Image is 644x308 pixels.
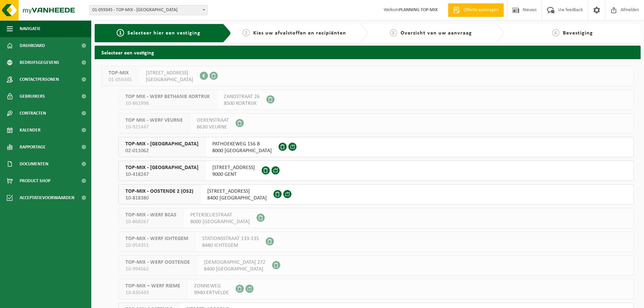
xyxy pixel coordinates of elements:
span: Documenten [20,156,48,172]
span: [STREET_ADDRESS] [207,188,267,195]
span: Gebruikers [20,88,45,105]
span: 3 [390,29,397,37]
span: 8400 [GEOGRAPHIC_DATA] [204,266,265,273]
span: TOP-MIX - OOSTENDE 2 (OS2) [125,188,193,195]
span: TOP MIX - WERF BETHANIE KORTRIJK [125,93,210,100]
span: Offerte aanvragen [462,7,500,14]
span: 02-011062 [125,147,198,154]
span: 8400 [GEOGRAPHIC_DATA] [207,195,267,202]
span: 1 [117,29,124,37]
span: 9940 ERTVELDE [194,289,229,296]
span: Selecteer hier een vestiging [127,30,200,36]
span: STATIONSSTRAAT 133-135 [202,235,259,242]
a: Offerte aanvragen [448,3,504,17]
span: Contactpersonen [20,71,59,88]
span: ZONNEWEG [194,283,229,289]
span: 10-954351 [125,242,188,249]
span: Navigatie [20,20,41,37]
button: TOP-MIX - [GEOGRAPHIC_DATA] 02-011062 PATHOEKEWEG 156 B8000 [GEOGRAPHIC_DATA] [118,137,634,157]
span: TOP-MIX - WERF OOSTENDE [125,259,190,266]
span: Kalender [20,122,41,139]
span: 10-994562 [125,266,190,273]
span: TOP MIX - WERF VEURNE [125,117,183,124]
span: 4 [552,29,559,37]
span: ZANDSTRAAT 26 [224,93,260,100]
span: [GEOGRAPHIC_DATA] [146,76,193,83]
span: 8000 [GEOGRAPHIC_DATA] [190,218,250,225]
span: Bedrijfsgegevens [20,54,59,71]
button: TOP-MIX - [GEOGRAPHIC_DATA] 10-418247 [STREET_ADDRESS]9000 GENT [118,161,634,181]
span: Overzicht van uw aanvraag [401,30,472,36]
span: [DEMOGRAPHIC_DATA] 272 [204,259,265,266]
span: 10-835443 [125,289,180,296]
span: Bevestiging [563,30,593,36]
span: 9000 GENT [212,171,255,178]
span: Rapportage [20,139,46,156]
span: 2 [242,29,250,37]
span: OERENSTRAAT [197,117,229,124]
span: TOP-MIX [109,70,132,76]
span: 8500 KORTRIJK [224,100,260,107]
span: TOP-MIX – WERF RIEME [125,283,180,289]
span: 10-818380 [125,195,193,202]
span: Product Shop [20,172,50,189]
span: 8630 VEURNE [197,124,229,131]
span: 10-868267 [125,218,176,225]
span: Dashboard [20,37,45,54]
span: 01-059345 [109,76,132,83]
span: 10-921447 [125,124,183,131]
span: 01-059345 - TOP-MIX - Oostende [89,5,208,15]
strong: PLANNING TOP-MIX [399,7,438,13]
span: Acceptatievoorwaarden [20,189,74,206]
button: TOP-MIX - OOSTENDE 2 (OS2) 10-818380 [STREET_ADDRESS]8400 [GEOGRAPHIC_DATA] [118,184,634,205]
span: 10-861998 [125,100,210,107]
span: Kies uw afvalstoffen en recipiënten [253,30,346,36]
span: Contracten [20,105,46,122]
span: TOP-MIX - [GEOGRAPHIC_DATA] [125,141,198,147]
h2: Selecteer een vestiging [95,46,641,59]
span: [STREET_ADDRESS] [146,70,193,76]
span: TOP-MIX - WERF ICHTEGEM [125,235,188,242]
span: PETERSELIESTRAAT [190,212,250,218]
span: 8480 ICHTEGEM [202,242,259,249]
span: 01-059345 - TOP-MIX - Oostende [90,5,207,15]
span: PATHOEKEWEG 156 B [212,141,272,147]
span: TOP-MIX - [GEOGRAPHIC_DATA] [125,164,198,171]
span: 8000 [GEOGRAPHIC_DATA] [212,147,272,154]
span: TOP-MIX - WERF BCAS [125,212,176,218]
span: 10-418247 [125,171,198,178]
span: [STREET_ADDRESS] [212,164,255,171]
